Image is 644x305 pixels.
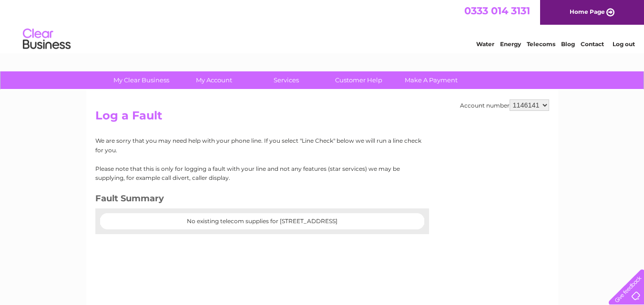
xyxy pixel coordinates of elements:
[95,192,422,208] h3: Fault Summary
[476,40,494,48] a: Water
[464,5,530,17] a: 0333 014 3131
[460,99,549,111] div: Account number
[527,40,555,48] a: Telecoms
[110,218,415,225] center: No existing telecom supplies for [STREET_ADDRESS]
[319,71,398,89] a: Customer Help
[102,71,181,89] a: My Clear Business
[95,164,422,182] p: Please note that this is only for logging a fault with your line and not any features (star servi...
[95,109,549,127] h2: Log a Fault
[97,5,548,46] div: Clear Business is a trading name of Verastar Limited (registered in [GEOGRAPHIC_DATA] No. 3667643...
[561,40,575,48] a: Blog
[95,136,422,154] p: We are sorry that you may need help with your phone line. If you select "Line Check" below we wil...
[247,71,326,89] a: Services
[22,25,71,54] img: logo.png
[392,71,470,89] a: Make A Payment
[174,71,253,89] a: My Account
[500,40,521,48] a: Energy
[613,40,635,48] a: Log out
[581,40,604,48] a: Contact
